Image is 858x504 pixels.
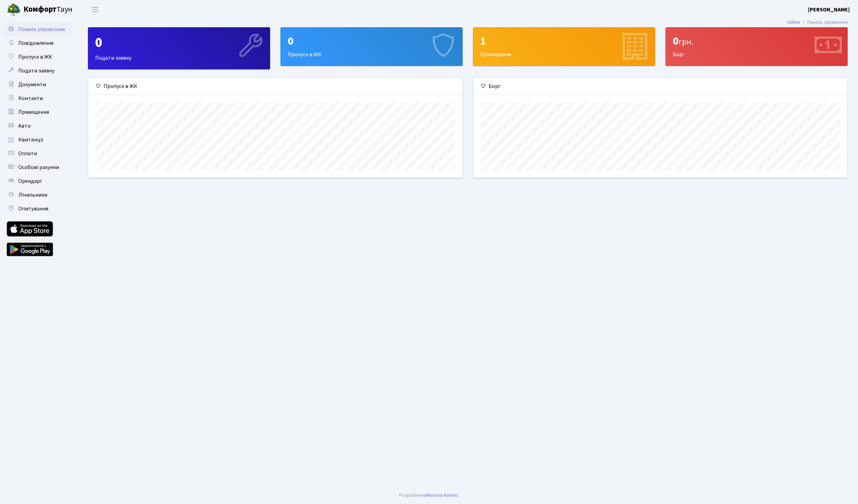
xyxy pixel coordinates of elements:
b: Комфорт [23,4,57,15]
a: Авто [3,119,72,133]
nav: breadcrumb [777,15,858,30]
a: 0Пропуск в ЖК [280,27,463,66]
div: 0 [673,34,840,48]
span: Опитування [18,205,48,213]
span: Документи [18,81,46,88]
span: Особові рахунки [18,164,59,171]
div: Подати заявку [88,28,270,69]
span: Квитанції [18,136,43,144]
b: [PERSON_NAME] [808,6,850,13]
span: Подати заявку [18,67,55,75]
a: 0Подати заявку [88,27,270,69]
div: Приміщення [473,28,655,66]
a: Орендарі [3,174,72,188]
span: Приміщення [18,108,49,116]
a: Опитування [3,202,72,216]
a: Особові рахунки [3,160,72,174]
a: Приміщення [3,105,72,119]
span: Панель управління [18,26,65,33]
div: 0 [95,34,263,51]
div: Борг [666,28,847,66]
a: 1Приміщення [473,27,655,66]
div: Пропуск в ЖК [88,78,462,95]
span: Лічильники [18,191,47,199]
span: Пропуск в ЖК [18,53,52,61]
button: Переключити навігацію [86,4,103,15]
span: Контакти [18,95,43,102]
div: 0 [288,34,455,48]
a: Квитанції [3,133,72,147]
div: Розроблено . [399,492,459,499]
a: Повідомлення [3,36,72,50]
span: Оплати [18,150,37,157]
div: Борг [473,78,847,95]
span: грн. [679,36,693,48]
a: Документи [3,78,72,91]
span: Авто [18,122,31,130]
a: Оплати [3,147,72,160]
div: 1 [480,34,648,48]
a: Контакти [3,91,72,105]
a: Панель управління [3,22,72,36]
a: [PERSON_NAME] [808,6,850,14]
span: Таун [23,4,72,16]
a: Massive Kinetic [426,492,458,499]
div: Пропуск в ЖК [281,28,462,66]
a: Пропуск в ЖК [3,50,72,64]
span: Повідомлення [18,39,53,47]
img: logo.png [7,3,21,17]
span: Орендарі [18,177,41,185]
li: Панель управління [800,19,848,26]
a: Лічильники [3,188,72,202]
a: Admin [787,19,800,26]
a: Подати заявку [3,64,72,78]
